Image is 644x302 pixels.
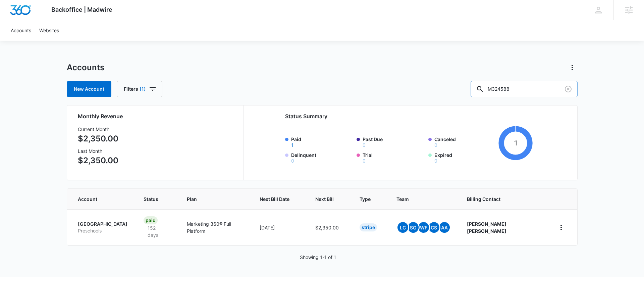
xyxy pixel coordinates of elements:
span: Billing Contact [467,196,540,203]
button: home [556,222,567,233]
div: Paid [144,216,158,224]
p: [GEOGRAPHIC_DATA] [78,221,127,227]
span: (1) [140,87,146,91]
a: New Account [67,81,111,97]
label: Past Due [363,136,424,147]
span: Team [396,196,441,203]
p: $2,350.00 [78,155,118,167]
div: Stripe [360,223,377,231]
label: Paid [291,136,353,147]
span: Next Bill [315,196,334,203]
span: Type [360,196,371,203]
strong: [PERSON_NAME] [PERSON_NAME] [467,221,506,234]
span: CS [429,222,439,233]
span: AA [439,222,450,233]
p: Showing 1-1 of 1 [300,254,336,261]
label: Expired [434,152,496,163]
label: Delinquent [291,152,353,163]
span: WF [418,222,429,233]
a: [GEOGRAPHIC_DATA]Preschools [78,221,127,234]
span: LC [397,222,408,233]
h2: Status Summary [285,112,533,120]
label: Canceled [434,136,496,147]
button: Actions [567,62,578,73]
span: Next Bill Date [260,196,289,203]
p: Preschools [78,227,127,234]
tspan: 1 [514,139,517,147]
label: Trial [363,152,424,163]
h2: Monthly Revenue [78,112,235,120]
p: $2,350.00 [78,133,118,145]
a: Websites [35,20,63,41]
h1: Accounts [67,62,104,73]
h3: Current Month [78,126,118,133]
span: Account [78,196,118,203]
span: Plan [187,196,243,203]
p: 152 days [144,224,171,239]
td: $2,350.00 [307,209,352,245]
span: Backoffice | Madwire [51,6,112,13]
p: Marketing 360® Full Platform [187,220,243,234]
button: Filters(1) [117,81,162,97]
h3: Last Month [78,147,118,155]
input: Search [471,81,578,97]
button: Clear [563,84,574,94]
span: SG [408,222,419,233]
a: Accounts [7,20,35,41]
button: Paid [291,143,293,147]
td: [DATE] [252,209,307,245]
span: Status [144,196,161,203]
